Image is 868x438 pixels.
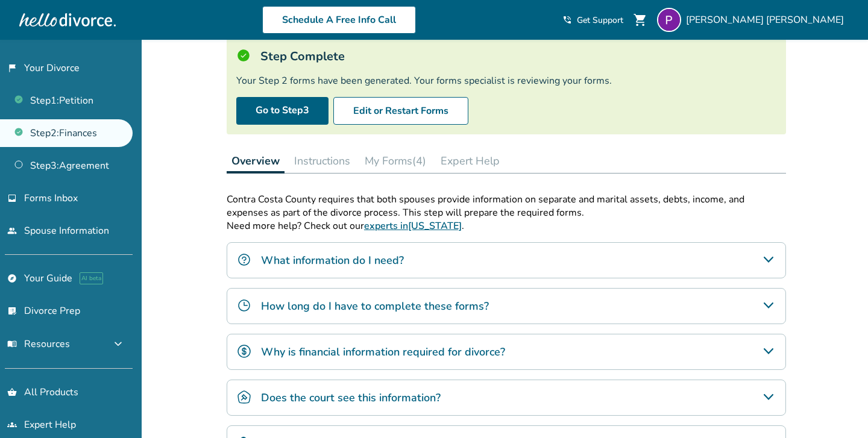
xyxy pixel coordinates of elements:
[261,344,505,360] h4: Why is financial information required for divorce?
[7,274,17,283] span: explore
[577,14,623,26] span: Get Support
[633,13,647,27] span: shopping_cart
[237,390,251,404] img: Does the court see this information?
[7,63,17,73] span: flag_2
[237,344,251,358] img: Why is financial information required for divorce?
[657,8,681,32] img: Pablo Contreras
[7,337,70,351] span: Resources
[7,306,17,316] span: list_alt_check
[686,13,849,27] span: [PERSON_NAME] [PERSON_NAME]
[237,298,251,313] img: How long do I have to complete these forms?
[236,97,329,125] a: Go to Step3
[261,390,441,405] h4: Does the court see this information?
[436,149,505,173] button: Expert Help
[236,74,776,87] div: Your Step 2 forms have been generated. Your forms specialist is reviewing your forms.
[562,15,572,25] span: phone_in_talk
[7,420,17,430] span: groups
[111,337,125,351] span: expand_more
[227,149,285,174] button: Overview
[227,334,786,370] div: Why is financial information required for divorce?
[227,288,786,324] div: How long do I have to complete these forms?
[562,14,623,26] a: phone_in_talkGet Support
[261,298,489,314] h4: How long do I have to complete these forms?
[7,387,17,397] span: shopping_basket
[262,6,416,34] a: Schedule A Free Info Call
[7,226,17,236] span: people
[7,339,17,349] span: menu_book
[227,219,786,233] p: Need more help? Check out our .
[80,272,103,284] span: AI beta
[333,97,468,125] button: Edit or Restart Forms
[227,380,786,416] div: Does the court see this information?
[261,252,404,268] h4: What information do I need?
[289,149,355,173] button: Instructions
[364,219,462,233] a: experts in[US_STATE]
[260,48,345,64] h5: Step Complete
[227,242,786,278] div: What information do I need?
[227,193,786,219] p: Contra Costa County requires that both spouses provide information on separate and marital assets...
[24,192,78,205] span: Forms Inbox
[808,380,868,438] iframe: Chat Widget
[360,149,431,173] button: My Forms(4)
[7,193,17,203] span: inbox
[237,252,251,267] img: What information do I need?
